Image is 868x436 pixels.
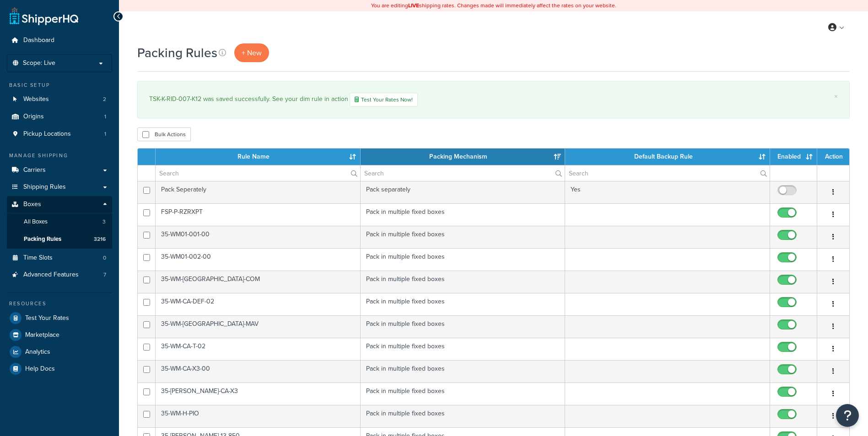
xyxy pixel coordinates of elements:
[361,405,566,427] td: Pack in multiple fixed boxes
[361,315,566,338] td: Pack in multiple fixed boxes
[156,271,361,293] td: 35-WM-[GEOGRAPHIC_DATA]-COM
[137,44,217,62] h1: Packing Rules
[102,218,106,226] span: 3
[149,93,838,106] div: TSK-K-RID-007-K12 was saved successfully. See your dim rule in action
[361,383,566,405] td: Pack in multiple fixed boxes
[7,310,112,326] a: Test Your Rates
[7,126,112,143] a: Pickup Locations 1
[7,344,112,360] a: Analytics
[834,93,838,100] a: ×
[103,96,106,103] span: 2
[103,254,106,262] span: 0
[7,213,112,230] a: All Boxes 3
[156,338,361,360] td: 35-WM-CA-T-02
[361,338,566,360] td: Pack in multiple fixed boxes
[156,248,361,271] td: 35-WM01-002-00
[7,196,112,213] a: Boxes
[23,271,79,279] span: Advanced Features
[565,181,770,203] td: Yes
[10,7,78,25] a: ShipperHQ Home
[7,91,112,108] li: Websites
[23,59,55,67] span: Scope: Live
[104,130,106,138] span: 1
[156,149,361,165] th: Rule Name: activate to sort column ascending
[350,93,418,106] a: Test Your Rates Now!
[23,201,41,208] span: Boxes
[25,331,59,339] span: Marketplace
[7,266,112,283] a: Advanced Features 7
[7,327,112,343] a: Marketplace
[7,196,112,248] li: Boxes
[156,293,361,315] td: 35-WM-CA-DEF-02
[817,149,849,165] th: Action
[7,250,112,266] a: Time Slots 0
[565,149,770,165] th: Default Backup Rule: activate to sort column ascending
[361,271,566,293] td: Pack in multiple fixed boxes
[361,165,565,181] input: Search
[770,149,817,165] th: Enabled: activate to sort column ascending
[156,315,361,338] td: 35-WM-[GEOGRAPHIC_DATA]-MAV
[156,181,361,203] td: Pack Seperately
[7,152,112,160] div: Manage Shipping
[156,405,361,427] td: 35-WM-H-PIO
[7,266,112,283] li: Advanced Features
[361,226,566,248] td: Pack in multiple fixed boxes
[234,43,269,62] a: + New
[7,179,112,196] a: Shipping Rules
[7,231,112,248] li: Packing Rules
[24,218,48,226] span: All Boxes
[7,361,112,377] a: Help Docs
[23,130,71,138] span: Pickup Locations
[7,32,112,49] a: Dashboard
[104,113,106,121] span: 1
[156,360,361,383] td: 35-WM-CA-X3-00
[361,149,566,165] th: Packing Mechanism: activate to sort column ascending
[565,165,770,181] input: Search
[7,126,112,143] li: Pickup Locations
[361,203,566,226] td: Pack in multiple fixed boxes
[25,348,50,356] span: Analytics
[23,37,54,44] span: Dashboard
[156,203,361,226] td: FSP-P-RZRXPT
[836,404,859,427] button: Open Resource Center
[361,181,566,203] td: Pack separately
[7,162,112,179] a: Carriers
[25,365,55,373] span: Help Docs
[361,293,566,315] td: Pack in multiple fixed boxes
[7,213,112,230] li: All Boxes
[361,360,566,383] td: Pack in multiple fixed boxes
[25,314,69,322] span: Test Your Rates
[23,183,66,191] span: Shipping Rules
[7,108,112,125] a: Origins 1
[137,128,191,141] button: Bulk Actions
[156,383,361,405] td: 35-[PERSON_NAME]-CA-X3
[23,96,49,103] span: Websites
[7,81,112,89] div: Basic Setup
[7,108,112,125] li: Origins
[7,250,112,266] li: Time Slots
[156,165,360,181] input: Search
[94,235,106,243] span: 3216
[24,235,61,243] span: Packing Rules
[7,300,112,308] div: Resources
[156,226,361,248] td: 35-WM01-001-00
[23,254,53,262] span: Time Slots
[7,91,112,108] a: Websites 2
[103,271,106,279] span: 7
[242,48,262,58] span: + New
[7,231,112,248] a: Packing Rules 3216
[361,248,566,271] td: Pack in multiple fixed boxes
[23,113,44,121] span: Origins
[23,166,46,174] span: Carriers
[408,1,419,10] b: LIVE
